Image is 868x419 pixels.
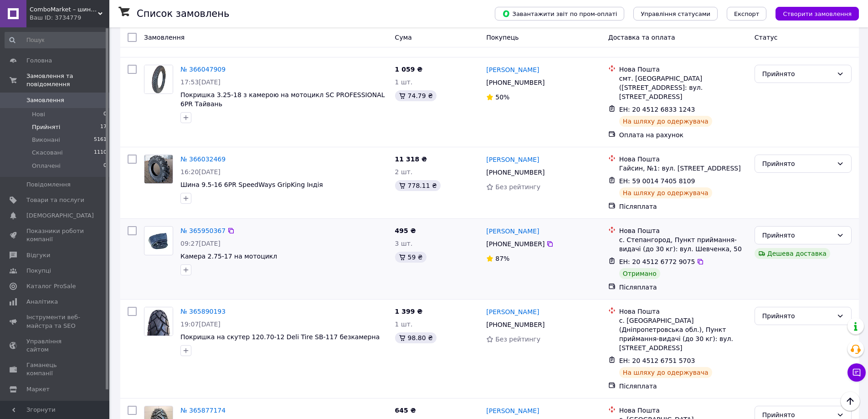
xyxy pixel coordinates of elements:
[26,96,64,104] span: Замовлення
[180,321,221,328] span: 19:07[DATE]
[619,202,747,211] div: Післяплата
[32,162,61,170] span: Оплачені
[94,149,107,157] span: 1110
[641,10,710,17] span: Управління статусами
[26,227,84,243] span: Показники роботи компанії
[180,66,226,73] a: № 366047909
[180,91,385,108] span: Покришка 3.25-18 з камерою на мотоцикл SC PROFESSIONAL 6PR Тайвань
[776,7,859,21] button: Створити замовлення
[180,78,221,86] span: 17:53[DATE]
[495,183,540,191] span: Без рейтингу
[26,267,51,275] span: Покупці
[100,123,107,131] span: 17
[103,110,107,119] span: 0
[26,385,50,393] span: Маркет
[755,248,830,259] div: Дешева доставка
[30,14,109,22] div: Ваш ID: 3734779
[484,76,546,89] div: [PHONE_NUMBER]
[619,367,712,378] div: На шляху до одержувача
[619,258,695,265] span: ЕН: 20 4512 6772 9075
[619,307,747,316] div: Нова Пошта
[32,110,45,119] span: Нові
[144,155,173,183] img: Фото товару
[619,283,747,292] div: Післяплата
[619,382,747,391] div: Післяплата
[26,361,84,378] span: Гаманець компанії
[395,308,423,315] span: 1 399 ₴
[608,34,675,41] span: Доставка та оплата
[484,166,546,179] div: [PHONE_NUMBER]
[619,187,712,198] div: На шляху до одержувача
[486,227,539,236] a: [PERSON_NAME]
[30,5,98,14] span: ComboMarket – шини для с/г техніки та мототранспорту
[26,212,94,220] span: [DEMOGRAPHIC_DATA]
[727,7,767,21] button: Експорт
[486,155,539,164] a: [PERSON_NAME]
[495,255,509,262] span: 87%
[395,155,427,163] span: 11 318 ₴
[180,155,226,163] a: № 366032469
[180,407,226,414] a: № 365877174
[144,307,173,336] a: Фото товару
[144,155,173,184] a: Фото товару
[619,268,660,279] div: Отримано
[137,8,229,19] h1: Список замовлень
[495,93,509,101] span: 50%
[180,227,226,234] a: № 365950367
[486,65,539,74] a: [PERSON_NAME]
[484,238,546,250] div: [PHONE_NUMBER]
[762,230,833,240] div: Прийнято
[619,116,712,127] div: На шляху до одержувача
[395,180,441,191] div: 778.11 ₴
[762,311,833,321] div: Прийнято
[144,226,173,255] a: Фото товару
[619,406,747,415] div: Нова Пошта
[619,74,747,101] div: смт. [GEOGRAPHIC_DATA] ([STREET_ADDRESS]: вул. [STREET_ADDRESS]
[486,34,519,41] span: Покупець
[32,149,63,157] span: Скасовані
[847,363,866,382] button: Чат з покупцем
[180,168,221,176] span: 16:20[DATE]
[619,177,695,185] span: ЕН: 59 0014 7405 8109
[180,308,226,315] a: № 365890193
[495,7,624,21] button: Завантажити звіт по пром-оплаті
[26,196,84,204] span: Товари та послуги
[144,230,173,252] img: Фото товару
[495,336,540,343] span: Без рейтингу
[180,181,323,188] span: Шина 9.5-16 6PR SpeedWays GripKing Індія
[734,10,760,17] span: Експорт
[619,357,695,364] span: ЕН: 20 4512 6751 5703
[395,78,413,86] span: 1 шт.
[766,10,859,17] a: Створити замовлення
[619,155,747,164] div: Нова Пошта
[783,10,852,17] span: Створити замовлення
[26,282,76,290] span: Каталог ProSale
[484,318,546,331] div: [PHONE_NUMBER]
[762,159,833,169] div: Прийнято
[103,162,107,170] span: 0
[26,72,109,88] span: Замовлення та повідомлення
[5,32,108,48] input: Пошук
[395,240,413,247] span: 3 шт.
[32,136,60,144] span: Виконані
[26,181,71,189] span: Повідомлення
[619,106,695,113] span: ЕН: 20 4512 6833 1243
[180,333,380,341] a: Покришка на скутер 120.70-12 Deli Tire SB-117 безкамерна
[395,332,437,343] div: 98.80 ₴
[633,7,718,21] button: Управління статусами
[395,407,416,414] span: 645 ₴
[755,34,778,41] span: Статус
[395,90,437,101] div: 74.79 ₴
[180,253,277,260] a: Камера 2.75-17 на мотоцикл
[502,10,617,18] span: Завантажити звіт по пром-оплаті
[144,65,173,94] a: Фото товару
[395,321,413,328] span: 1 шт.
[395,252,426,263] div: 59 ₴
[32,123,60,131] span: Прийняті
[180,240,221,247] span: 09:27[DATE]
[619,164,747,173] div: Гайсин, №1: вул. [STREET_ADDRESS]
[144,65,173,93] img: Фото товару
[619,316,747,352] div: с. [GEOGRAPHIC_DATA] (Дніпропетровська обл.), Пункт приймання-видачі (до 30 кг): вул. [STREET_ADD...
